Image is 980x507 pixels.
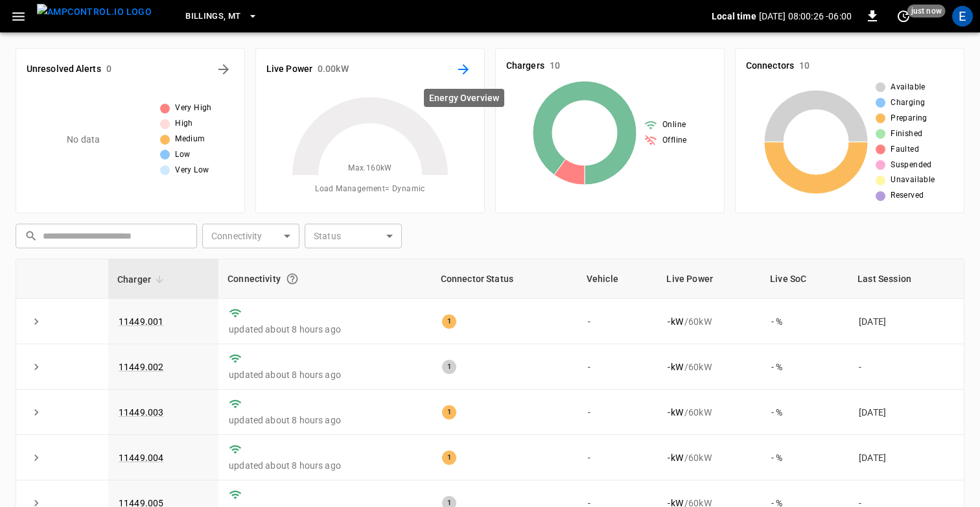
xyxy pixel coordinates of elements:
h6: 10 [799,59,810,73]
button: set refresh interval [893,6,914,27]
div: profile-icon [952,6,973,27]
h6: 10 [550,59,560,73]
span: just now [907,5,946,18]
button: expand row [27,357,46,377]
span: Max. 160 kW [348,162,392,175]
button: Connection between the charger and our software. [281,267,304,290]
td: - % [761,390,848,435]
button: expand row [27,312,46,331]
span: Charging [891,97,925,110]
span: Very Low [175,164,209,177]
span: Load Management = Dynamic [315,183,425,196]
span: Preparing [891,112,927,125]
button: expand row [27,403,46,422]
div: / 60 kW [668,451,751,464]
th: Vehicle [577,259,658,299]
p: updated about 8 hours ago [229,414,421,427]
td: - [577,390,658,435]
span: Reserved [891,189,924,202]
span: Online [662,119,686,132]
h6: Unresolved Alerts [27,62,101,77]
h6: 0 [106,62,111,77]
a: 11449.004 [119,453,163,463]
p: updated about 8 hours ago [229,368,421,381]
th: Live Power [657,259,761,299]
span: Suspended [891,159,932,172]
td: - % [761,344,848,390]
img: ampcontrol.io logo [37,4,152,20]
span: Charger [117,272,168,287]
p: Local time [712,10,756,23]
a: 11449.001 [119,316,163,327]
span: Unavailable [891,174,935,187]
div: Energy Overview [424,89,504,107]
h6: Live Power [266,62,312,77]
button: expand row [27,448,46,467]
span: High [175,117,193,130]
div: Connectivity [227,267,422,290]
p: updated about 8 hours ago [229,459,421,472]
span: Faulted [891,143,919,156]
button: Energy Overview [453,59,474,80]
span: Available [891,81,926,94]
p: updated about 8 hours ago [229,323,421,336]
div: 1 [442,314,456,329]
div: / 60 kW [668,360,751,373]
a: 11449.003 [119,407,163,418]
p: No data [67,133,100,147]
td: [DATE] [848,299,964,344]
div: / 60 kW [668,315,751,328]
span: Billings, MT [185,9,240,24]
td: - % [761,299,848,344]
span: Offline [662,134,687,147]
td: - [577,344,658,390]
td: - [848,344,964,390]
p: [DATE] 08:00:26 -06:00 [759,10,852,23]
td: [DATE] [848,435,964,480]
h6: 0.00 kW [318,62,349,77]
p: - kW [668,315,682,328]
td: - % [761,435,848,480]
div: 1 [442,360,456,374]
th: Connector Status [432,259,577,299]
p: - kW [668,406,682,419]
td: [DATE] [848,390,964,435]
p: - kW [668,360,682,373]
div: / 60 kW [668,406,751,419]
span: Finished [891,128,922,141]
div: 1 [442,405,456,419]
div: 1 [442,451,456,465]
p: - kW [668,451,682,464]
span: Medium [175,133,205,146]
a: 11449.002 [119,362,163,372]
td: - [577,435,658,480]
button: All Alerts [213,59,234,80]
button: Billings, MT [180,4,262,29]
td: - [577,299,658,344]
span: Very High [175,102,212,115]
span: Low [175,148,190,161]
th: Last Session [848,259,964,299]
h6: Connectors [746,59,794,73]
h6: Chargers [506,59,544,73]
th: Live SoC [761,259,848,299]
